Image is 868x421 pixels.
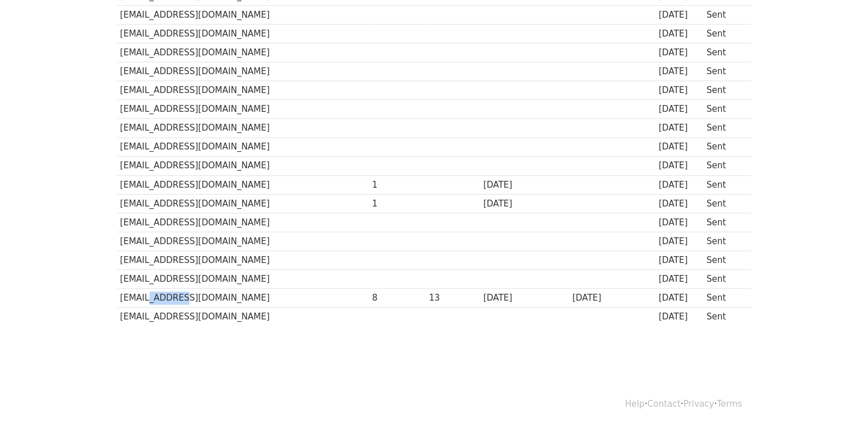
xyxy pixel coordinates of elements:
[118,194,370,213] td: [EMAIL_ADDRESS][DOMAIN_NAME]
[659,65,701,78] div: [DATE]
[704,213,745,232] td: Sent
[118,213,370,232] td: [EMAIL_ADDRESS][DOMAIN_NAME]
[118,137,370,156] td: [EMAIL_ADDRESS][DOMAIN_NAME]
[625,399,644,409] a: Help
[659,179,701,192] div: [DATE]
[659,254,701,267] div: [DATE]
[659,310,701,323] div: [DATE]
[704,194,745,213] td: Sent
[118,119,370,137] td: [EMAIL_ADDRESS][DOMAIN_NAME]
[811,366,868,421] div: Widget de chat
[704,119,745,137] td: Sent
[704,81,745,100] td: Sent
[118,24,370,43] td: [EMAIL_ADDRESS][DOMAIN_NAME]
[659,103,701,116] div: [DATE]
[118,270,370,289] td: [EMAIL_ADDRESS][DOMAIN_NAME]
[118,81,370,100] td: [EMAIL_ADDRESS][DOMAIN_NAME]
[811,366,868,421] iframe: Chat Widget
[704,137,745,156] td: Sent
[704,5,745,24] td: Sent
[704,307,745,326] td: Sent
[483,179,567,192] div: [DATE]
[704,62,745,81] td: Sent
[572,292,653,305] div: [DATE]
[372,197,423,211] div: 1
[118,5,370,24] td: [EMAIL_ADDRESS][DOMAIN_NAME]
[659,216,701,229] div: [DATE]
[483,197,567,211] div: [DATE]
[704,43,745,62] td: Sent
[659,27,701,41] div: [DATE]
[118,289,370,307] td: [EMAIL_ADDRESS][DOMAIN_NAME]
[647,399,680,409] a: Contact
[683,399,714,409] a: Privacy
[659,197,701,211] div: [DATE]
[704,100,745,119] td: Sent
[659,292,701,305] div: [DATE]
[118,43,370,62] td: [EMAIL_ADDRESS][DOMAIN_NAME]
[118,307,370,326] td: [EMAIL_ADDRESS][DOMAIN_NAME]
[483,292,567,305] div: [DATE]
[118,100,370,119] td: [EMAIL_ADDRESS][DOMAIN_NAME]
[659,235,701,248] div: [DATE]
[659,46,701,59] div: [DATE]
[704,270,745,289] td: Sent
[118,62,370,81] td: [EMAIL_ADDRESS][DOMAIN_NAME]
[704,175,745,194] td: Sent
[704,232,745,251] td: Sent
[659,140,701,153] div: [DATE]
[372,292,423,305] div: 8
[118,251,370,270] td: [EMAIL_ADDRESS][DOMAIN_NAME]
[118,156,370,175] td: [EMAIL_ADDRESS][DOMAIN_NAME]
[717,399,742,409] a: Terms
[659,273,701,286] div: [DATE]
[372,179,423,192] div: 1
[118,175,370,194] td: [EMAIL_ADDRESS][DOMAIN_NAME]
[659,159,701,172] div: [DATE]
[704,251,745,270] td: Sent
[704,24,745,43] td: Sent
[429,292,478,305] div: 13
[659,84,701,97] div: [DATE]
[659,122,701,135] div: [DATE]
[659,9,701,22] div: [DATE]
[704,156,745,175] td: Sent
[118,232,370,251] td: [EMAIL_ADDRESS][DOMAIN_NAME]
[704,289,745,307] td: Sent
